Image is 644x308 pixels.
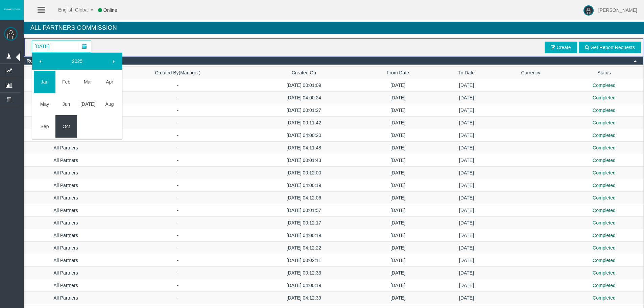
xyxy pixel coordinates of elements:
td: - [107,229,248,242]
td: All Partners [24,292,107,304]
td: - [107,92,248,104]
td: Completed [565,179,643,192]
td: - [107,104,248,117]
td: [DATE] 04:12:39 [248,292,359,304]
td: [DATE] [436,167,497,179]
td: From Date [359,67,436,79]
a: 2025 [48,55,106,67]
td: [DATE] 00:01:09 [248,79,359,92]
img: user-image [583,5,594,16]
td: - [107,242,248,254]
td: [DATE] 04:12:06 [248,192,359,204]
td: [DATE] [436,92,497,104]
span: Get Report Requests [590,45,635,50]
td: Current focused date is Wednesday, January 01, 2025 [34,71,55,93]
td: [DATE] [436,229,497,242]
td: To Date [436,67,497,79]
td: [DATE] [359,167,436,179]
a: Aug [99,98,120,110]
td: [DATE] 04:11:48 [248,142,359,154]
a: Oct [55,120,77,133]
td: [DATE] [359,204,436,217]
td: Partner [24,67,107,79]
td: All Partners [24,279,107,292]
td: [DATE] 04:00:19 [248,279,359,292]
td: All Partners [24,192,107,204]
td: [DATE] 00:12:00 [248,167,359,179]
span: Online [103,7,117,13]
td: - [107,254,248,267]
td: All Partners [24,129,107,142]
td: All Partners [24,117,107,129]
td: Completed [565,192,643,204]
span: English Global [49,7,89,13]
td: [DATE] [436,142,497,154]
td: Completed [565,92,643,104]
td: Completed [565,117,643,129]
td: [DATE] 04:00:24 [248,92,359,104]
td: [DATE] [436,217,497,229]
td: [DATE] [436,129,497,142]
td: Completed [565,204,643,217]
td: [DATE] [436,204,497,217]
td: [DATE] 00:11:42 [248,117,359,129]
td: [DATE] [359,229,436,242]
td: - [107,79,248,92]
td: [DATE] [359,142,436,154]
td: All Partners [24,142,107,154]
td: All Partners [24,154,107,167]
td: [DATE] 00:01:57 [248,204,359,217]
td: All Partners [24,254,107,267]
td: Completed [565,79,643,92]
td: [DATE] [436,104,497,117]
td: All Partners [24,179,107,192]
td: [DATE] [359,129,436,142]
td: [DATE] [436,192,497,204]
td: Completed [565,104,643,117]
a: Feb [55,76,77,88]
td: Completed [565,242,643,254]
span: Report Requests [26,58,67,64]
td: [DATE] 04:00:19 [248,229,359,242]
td: Completed [565,167,643,179]
td: [DATE] 00:12:17 [248,217,359,229]
td: All Partners [24,79,107,92]
td: All Partners [24,229,107,242]
img: logo.svg [3,8,20,10]
td: Completed [565,154,643,167]
td: [DATE] [436,179,497,192]
td: Completed [565,129,643,142]
a: Sep [34,120,55,133]
td: - [107,117,248,129]
td: [DATE] [359,179,436,192]
td: [DATE] [436,279,497,292]
td: Completed [565,142,643,154]
td: - [107,279,248,292]
td: [DATE] [436,254,497,267]
td: Status [565,67,643,79]
td: [DATE] 00:01:27 [248,104,359,117]
td: [DATE] [436,79,497,92]
td: [DATE] [359,117,436,129]
td: [DATE] [436,242,497,254]
td: - [107,129,248,142]
td: - [107,192,248,204]
td: Currency [497,67,565,79]
td: All Partners [24,167,107,179]
td: - [107,167,248,179]
td: [DATE] 04:00:19 [248,179,359,192]
td: All Partners [24,267,107,279]
td: Completed [565,217,643,229]
td: [DATE] [359,254,436,267]
td: - [107,217,248,229]
td: [DATE] [359,92,436,104]
a: [DATE] [77,98,99,110]
span: Create [557,45,571,50]
td: Completed [565,254,643,267]
td: [DATE] [359,267,436,279]
td: [DATE] [359,292,436,304]
a: Apr [99,76,120,88]
td: - [107,267,248,279]
h4: All Partners Commission [24,22,644,34]
td: [DATE] 04:12:22 [248,242,359,254]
